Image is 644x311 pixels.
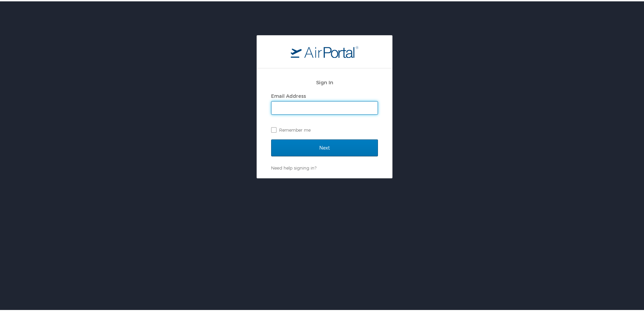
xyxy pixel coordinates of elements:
a: Need help signing in? [271,164,316,169]
h2: Sign In [271,77,378,85]
label: Email Address [271,92,306,97]
img: logo [291,44,358,57]
label: Remember me [271,124,378,134]
input: Next [271,138,378,155]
